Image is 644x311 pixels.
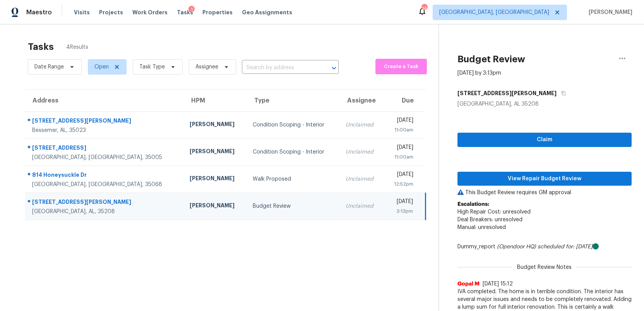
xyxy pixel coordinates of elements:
[457,280,480,288] span: Gopal M
[26,9,52,16] span: Maestro
[390,180,413,188] div: 12:52pm
[202,9,233,16] span: Properties
[390,144,413,153] div: [DATE]
[253,121,333,129] div: Condition Scoping - Interior
[457,217,522,222] span: Deal Breakers: unresolved
[242,9,292,16] span: Geo Assignments
[32,208,177,215] div: [GEOGRAPHIC_DATA], AL, 35208
[346,148,378,156] div: Unclaimed
[497,244,536,249] i: (Opendoor HQ)
[457,69,501,77] div: [DATE] by 3:13pm
[457,189,632,197] p: This Budget Review requires GM approval
[132,9,168,16] span: Work Orders
[190,120,241,130] div: [PERSON_NAME]
[32,181,177,188] div: [GEOGRAPHIC_DATA], [GEOGRAPHIC_DATA], 35068
[190,147,241,157] div: [PERSON_NAME]
[457,133,632,147] button: Claim
[375,59,427,74] button: Create a Task
[390,207,413,215] div: 3:13pm
[188,6,195,14] div: 1
[390,171,413,180] div: [DATE]
[390,126,413,134] div: 11:00am
[457,100,632,108] div: [GEOGRAPHIC_DATA], AL 35208
[190,174,241,184] div: [PERSON_NAME]
[390,153,413,161] div: 11:00am
[346,202,378,210] div: Unclaimed
[457,243,632,251] div: Dummy_report
[457,55,525,63] h2: Budget Review
[195,63,218,71] span: Assignee
[74,9,90,16] span: Visits
[457,209,531,215] span: High Repair Cost: unresolved
[32,117,177,126] div: [STREET_ADDRESS][PERSON_NAME]
[439,9,549,16] span: [GEOGRAPHIC_DATA], [GEOGRAPHIC_DATA]
[457,225,506,230] span: Manual: unresolved
[457,172,632,186] button: View Repair Budget Review
[32,154,177,161] div: [GEOGRAPHIC_DATA], [GEOGRAPHIC_DATA], 35005
[346,175,378,183] div: Unclaimed
[329,63,339,73] button: Open
[253,202,333,210] div: Budget Review
[28,43,54,51] h2: Tasks
[339,90,384,111] th: Assignee
[32,198,177,208] div: [STREET_ADDRESS][PERSON_NAME]
[457,288,632,311] span: IVA completed. The home is in terrible condition. The interior has several major issues and needs...
[34,63,64,71] span: Date Range
[25,90,183,111] th: Address
[379,62,423,71] span: Create a Task
[390,198,413,207] div: [DATE]
[586,9,632,16] span: [PERSON_NAME]
[66,43,88,51] span: 4 Results
[253,175,333,183] div: Walk Proposed
[94,63,109,71] span: Open
[32,144,177,154] div: [STREET_ADDRESS]
[190,202,241,211] div: [PERSON_NAME]
[242,62,317,74] input: Search by address
[464,174,625,184] span: View Repair Budget Review
[247,90,339,111] th: Type
[421,5,427,12] div: 14
[390,116,413,126] div: [DATE]
[32,126,177,134] div: Bessemer, AL, 35023
[457,202,489,207] b: Escalations:
[177,10,193,15] span: Tasks
[512,263,576,271] span: Budget Review Notes
[32,171,177,181] div: 814 Honeysuckle Dr
[139,63,165,71] span: Task Type
[538,244,593,249] i: scheduled for: [DATE]
[183,90,247,111] th: HPM
[464,135,625,145] span: Claim
[99,9,123,16] span: Projects
[483,281,513,287] span: [DATE] 15:12
[557,86,567,100] button: Copy Address
[384,90,425,111] th: Due
[457,89,557,97] h5: [STREET_ADDRESS][PERSON_NAME]
[346,121,378,129] div: Unclaimed
[253,148,333,156] div: Condition Scoping - Interior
